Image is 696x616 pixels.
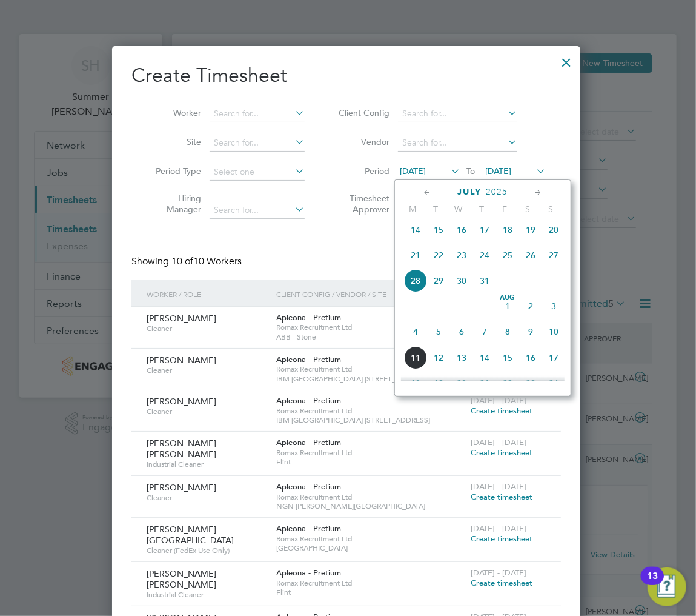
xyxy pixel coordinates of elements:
span: Apleona - Pretium [276,395,341,406]
span: Create timesheet [471,534,532,544]
span: Create timesheet [471,406,532,416]
span: 21 [404,244,427,267]
span: 15 [427,218,450,241]
span: 10 [542,320,565,343]
span: 19 [519,218,542,241]
span: 4 [404,320,427,343]
span: Create timesheet [471,492,532,502]
span: 28 [404,269,427,292]
span: To [463,163,479,179]
span: [DATE] - [DATE] [471,395,526,406]
span: 16 [450,218,473,241]
span: [PERSON_NAME] [147,482,216,493]
span: 19 [427,372,450,395]
span: Industrial Cleaner [147,590,267,600]
span: Flint [276,588,465,597]
span: 10 of [171,255,193,267]
label: Vendor [335,136,389,147]
span: Romax Recruitment Ltd [276,364,465,374]
span: F [493,204,516,215]
span: 30 [450,269,473,292]
span: IBM [GEOGRAPHIC_DATA] [STREET_ADDRESS] [276,415,465,425]
span: 24 [542,372,565,395]
span: NGN [PERSON_NAME][GEOGRAPHIC_DATA] [276,501,465,511]
span: 14 [473,346,496,369]
input: Search for... [210,105,305,122]
span: Apleona - Pretium [276,437,341,447]
span: Apleona - Pretium [276,523,341,534]
span: 17 [473,218,496,241]
span: Cleaner [147,366,267,375]
span: [PERSON_NAME] [PERSON_NAME] [147,568,216,590]
span: July [457,187,482,197]
div: 13 [647,576,658,592]
input: Search for... [210,135,305,152]
div: Worker / Role [144,280,273,308]
label: Hiring Manager [147,193,201,215]
span: Apleona - Pretium [276,481,341,492]
span: 12 [427,346,450,369]
button: Open Resource Center, 13 new notifications [648,567,686,606]
span: [DATE] - [DATE] [471,523,526,534]
span: [DATE] [400,166,426,176]
span: Romax Recruitment Ltd [276,448,465,458]
span: IBM [GEOGRAPHIC_DATA] [STREET_ADDRESS] [276,374,465,384]
span: 23 [519,372,542,395]
span: Aug [496,295,519,301]
span: 13 [450,346,473,369]
span: Flint [276,457,465,467]
span: [PERSON_NAME] [147,396,216,407]
span: [DATE] - [DATE] [471,567,526,578]
span: M [401,204,424,215]
span: Create timesheet [471,447,532,458]
span: W [447,204,470,215]
span: T [470,204,493,215]
span: [DATE] - [DATE] [471,481,526,492]
div: Client Config / Vendor / Site [273,280,468,308]
span: 6 [450,320,473,343]
span: 27 [542,244,565,267]
span: ABB - Stone [276,332,465,342]
span: 29 [427,269,450,292]
span: S [539,204,562,215]
span: 22 [496,372,519,395]
span: Romax Recruitment Ltd [276,534,465,544]
span: Romax Recruitment Ltd [276,578,465,588]
span: 5 [427,320,450,343]
span: 2025 [486,187,508,197]
span: 9 [519,320,542,343]
span: Romax Recruitment Ltd [276,492,465,502]
label: Site [147,136,201,147]
span: 18 [404,372,427,395]
span: 1 [496,295,519,318]
span: 2 [519,295,542,318]
span: [GEOGRAPHIC_DATA] [276,543,465,553]
span: 8 [496,320,519,343]
input: Search for... [398,105,517,122]
span: 11 [404,346,427,369]
span: 3 [542,295,565,318]
label: Client Config [335,107,389,118]
span: Cleaner [147,407,267,417]
span: Romax Recruitment Ltd [276,323,465,332]
span: [PERSON_NAME] [147,313,216,324]
span: Cleaner (FedEx Use Only) [147,546,267,555]
span: [PERSON_NAME] [PERSON_NAME] [147,438,216,460]
span: 16 [519,346,542,369]
label: Worker [147,107,201,118]
h2: Create Timesheet [131,63,561,89]
span: Cleaner [147,493,267,503]
input: Search for... [210,202,305,219]
span: 20 [542,218,565,241]
span: [PERSON_NAME][GEOGRAPHIC_DATA] [147,524,234,546]
span: Romax Recruitment Ltd [276,406,465,416]
span: 21 [473,372,496,395]
span: Create timesheet [471,578,532,588]
label: Timesheet Approver [335,193,389,215]
span: T [424,204,447,215]
span: 10 Workers [171,255,242,267]
input: Select one [210,164,305,181]
span: S [516,204,539,215]
span: 15 [496,346,519,369]
span: 20 [450,372,473,395]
